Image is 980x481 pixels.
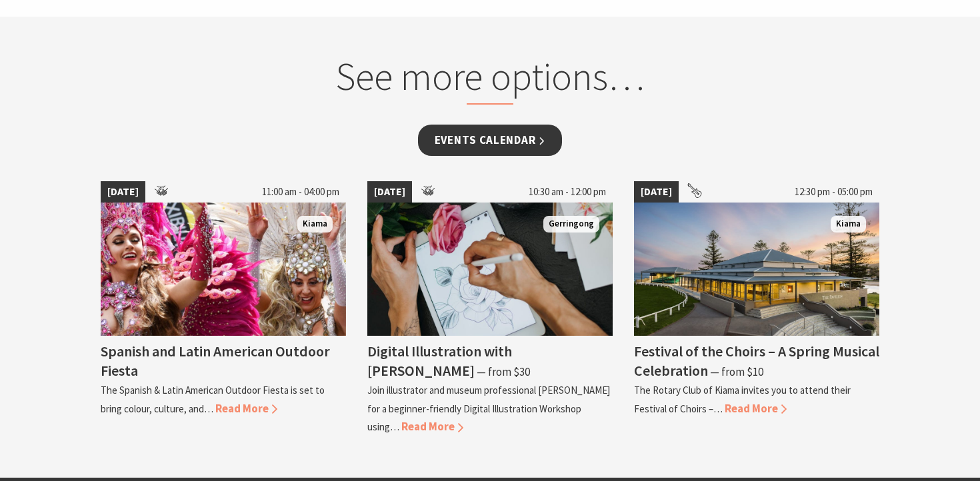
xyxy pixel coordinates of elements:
a: [DATE] 11:00 am - 04:00 pm Dancers in jewelled pink and silver costumes with feathers, holding th... [101,181,346,436]
p: The Spanish & Latin American Outdoor Fiesta is set to bring colour, culture, and… [101,384,325,414]
p: Join illustrator and museum professional [PERSON_NAME] for a beginner-friendly Digital Illustrati... [367,384,610,432]
p: The Rotary Club of Kiama invites you to attend their Festival of Choirs –… [634,384,851,414]
span: Kiama [297,216,333,233]
span: Read More [401,419,463,434]
span: [DATE] [101,181,145,203]
img: Dancers in jewelled pink and silver costumes with feathers, holding their hands up while smiling [101,203,346,336]
a: [DATE] 12:30 pm - 05:00 pm 2023 Festival of Choirs at the Kiama Pavilion Kiama Festival of the Ch... [634,181,879,436]
a: Events Calendar [418,125,563,156]
a: [DATE] 10:30 am - 12:00 pm Woman's hands sketching an illustration of a rose on an iPad with a di... [367,181,613,436]
h4: Digital Illustration with [PERSON_NAME] [367,342,512,380]
span: Read More [725,401,787,416]
span: 12:30 pm - 05:00 pm [788,181,879,203]
span: Kiama [831,216,866,233]
h4: Festival of the Choirs – A Spring Musical Celebration [634,342,879,380]
h4: Spanish and Latin American Outdoor Fiesta [101,342,330,380]
img: 2023 Festival of Choirs at the Kiama Pavilion [634,203,879,336]
span: Gerringong [543,216,599,233]
span: 10:30 am - 12:00 pm [522,181,613,203]
span: [DATE] [367,181,412,203]
img: Woman's hands sketching an illustration of a rose on an iPad with a digital stylus [367,203,613,336]
span: 11:00 am - 04:00 pm [255,181,346,203]
span: [DATE] [634,181,679,203]
span: ⁠— from $30 [477,364,530,379]
h2: See more options… [236,53,745,105]
span: Read More [215,401,277,416]
span: ⁠— from $10 [710,364,763,379]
